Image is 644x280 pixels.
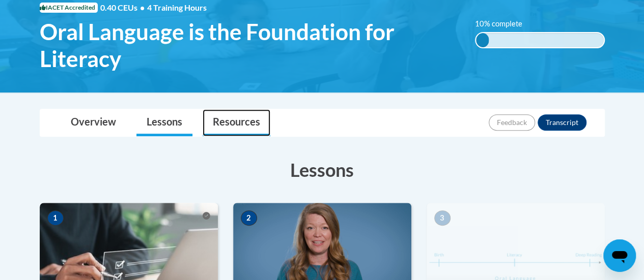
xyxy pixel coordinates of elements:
[40,157,605,182] h3: Lessons
[61,109,126,136] a: Overview
[475,18,534,29] label: 10% complete
[489,114,535,131] button: Feedback
[47,210,64,226] span: 1
[434,210,451,226] span: 3
[603,239,636,272] iframe: Button to launch messaging window
[241,210,257,226] span: 2
[140,3,145,12] span: •
[538,114,586,131] button: Transcript
[203,109,270,136] a: Resources
[476,33,489,47] div: 10% complete
[100,2,147,13] span: 0.40 CEUs
[40,18,460,72] span: Oral Language is the Foundation for Literacy
[147,3,207,12] span: 4 Training Hours
[40,3,98,13] span: IACET Accredited
[136,109,192,136] a: Lessons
